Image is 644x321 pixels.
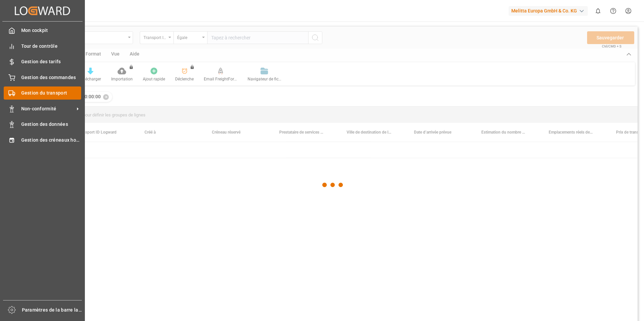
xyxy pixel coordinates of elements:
[4,55,81,68] a: Gestion des tarifs
[606,3,621,19] button: Centre d’aide
[509,4,590,17] button: Melitta Europa GmbH & Co. KG
[21,121,82,128] span: Gestion des données
[21,58,82,65] span: Gestion des tarifs
[4,118,81,131] a: Gestion des données
[21,90,82,97] span: Gestion du transport
[4,39,81,52] a: Tour de contrôle
[21,27,82,34] span: Mon cockpit
[21,105,74,112] span: Non-conformité
[4,24,81,37] a: Mon cockpit
[4,133,81,146] a: Gestion des créneaux horaires
[21,137,82,144] span: Gestion des créneaux horaires
[4,71,81,84] a: Gestion des commandes
[4,86,81,100] a: Gestion du transport
[511,7,577,14] font: Melitta Europa GmbH & Co. KG
[21,74,82,81] span: Gestion des commandes
[21,43,82,50] span: Tour de contrôle
[590,3,606,19] button: Afficher 0 nouvelles notifications
[22,307,82,314] span: Paramètres de la barre latérale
